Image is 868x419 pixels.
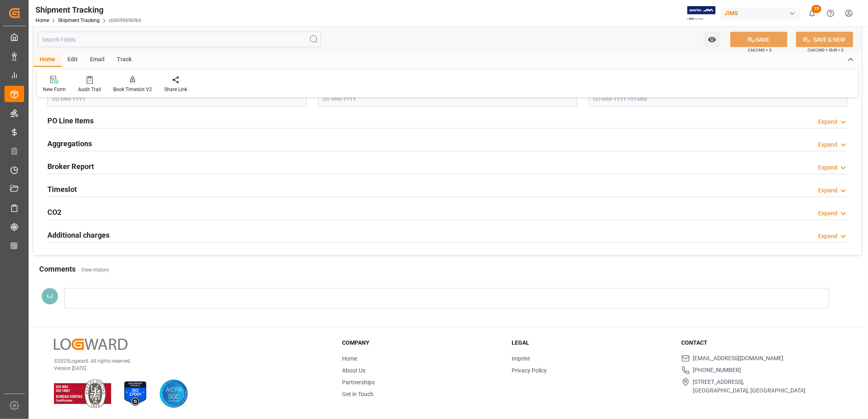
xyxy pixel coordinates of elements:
div: Track [111,53,138,67]
span: Ctrl/CMD + Shift + S [808,47,843,53]
span: [STREET_ADDRESS], [GEOGRAPHIC_DATA], [GEOGRAPHIC_DATA] [693,378,806,395]
div: Audit Trail [78,86,101,94]
a: Home [342,355,357,362]
a: Get in Touch [342,391,374,397]
img: ISO 27001 Certification [121,379,150,408]
img: AICPA SOC [159,379,188,408]
a: Home [36,18,49,23]
h2: Timeslot [47,184,77,195]
div: Expand [818,164,837,172]
input: DD-MM-YYYY [318,91,577,107]
a: Imprint [512,355,530,362]
div: Email [84,53,111,67]
div: New Form [43,86,66,94]
button: show 25 new notifications [803,4,821,22]
span: LJ [47,293,53,299]
div: Expand [818,141,837,149]
a: Privacy Policy [512,367,547,374]
button: open menu [704,32,720,47]
img: Exertis%20JAM%20-%20Email%20Logo.jpg_1722504956.jpg [687,6,716,20]
a: About Us [342,367,365,374]
p: © 2025 Logward. All rights reserved. [54,357,322,365]
span: [PHONE_NUMBER] [693,366,741,375]
h2: Aggregations [47,138,92,149]
h3: Contact [682,339,841,347]
div: Expand [818,187,837,195]
a: Partnerships [342,379,375,386]
h3: Legal [512,339,671,347]
div: Expand [818,118,837,127]
div: Shipment Tracking [36,4,141,16]
span: [EMAIL_ADDRESS][DOMAIN_NAME] [693,354,784,363]
h2: Comments [39,264,76,275]
div: Edit [61,53,84,67]
button: SAVE & NEW [796,32,853,47]
div: Share Link [164,86,187,94]
h2: PO Line Items [47,116,94,127]
span: 25 [812,5,821,13]
div: Expand [818,232,837,241]
img: ISO 9001 & ISO 14001 Certification [54,379,111,408]
button: SAVE [730,32,787,47]
img: Logward Logo [54,339,128,350]
div: Expand [818,209,837,218]
h2: Broker Report [47,161,94,172]
a: Shipment Tracking [58,18,100,23]
input: DD-MM-YYYY [47,91,306,107]
h2: CO2 [47,207,61,218]
a: View History [81,267,109,273]
input: DD-MM-YYYY HH:MM [588,91,848,107]
h2: Additional charges [47,230,110,241]
span: Ctrl/CMD + S [748,47,772,53]
h3: Company [342,339,501,347]
div: Home [34,53,61,67]
p: Version [DATE] [54,365,322,372]
input: Search Fields [38,32,321,47]
button: Help Center [821,4,840,22]
button: JIMS [721,5,803,21]
div: JIMS [721,7,800,19]
div: Book Timeslot V2 [113,86,152,94]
